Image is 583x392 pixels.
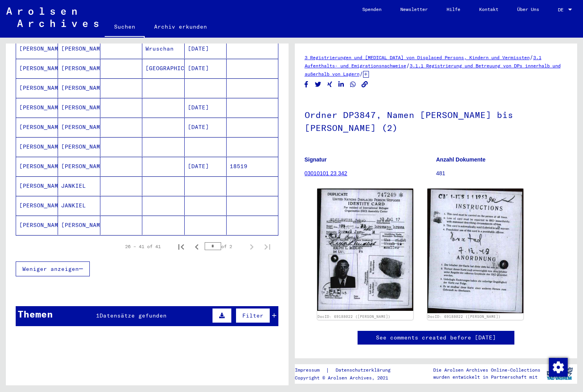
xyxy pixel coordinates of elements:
[428,314,501,319] a: DocID: 69188022 ([PERSON_NAME])
[58,196,100,215] mat-cell: JANKIEL
[227,157,278,176] mat-cell: 18519
[58,39,100,58] mat-cell: [PERSON_NAME]
[125,243,161,250] div: 26 – 41 of 41
[58,176,100,196] mat-cell: JANKIEL
[16,59,58,78] mat-cell: [PERSON_NAME]
[433,367,540,374] p: Die Arolsen Archives Online-Collections
[305,170,347,176] a: 03010101 23 342
[58,137,100,156] mat-cell: [PERSON_NAME]
[305,54,530,60] a: 3 Registrierungen und [MEDICAL_DATA] von Displaced Persons, Kindern und Vermissten
[185,59,227,78] mat-cell: [DATE]
[142,39,184,58] mat-cell: Wruschan
[16,216,58,235] mat-cell: [PERSON_NAME]
[318,314,390,319] a: DocID: 69188022 ([PERSON_NAME])
[16,176,58,196] mat-cell: [PERSON_NAME]
[329,366,400,374] a: Datenschutzerklärung
[16,98,58,117] mat-cell: [PERSON_NAME]
[96,312,100,319] span: 1
[317,189,413,311] img: 001.jpg
[326,80,334,89] button: Share on Xing
[305,97,568,144] h1: Ordner DP3847, Namen [PERSON_NAME] bis [PERSON_NAME] (2)
[545,364,574,383] img: yv_logo.png
[58,78,100,98] mat-cell: [PERSON_NAME]
[16,78,58,98] mat-cell: [PERSON_NAME]
[242,312,263,319] span: Filter
[58,98,100,117] mat-cell: [PERSON_NAME]
[549,358,568,377] img: Zustimmung ändern
[142,59,184,78] mat-cell: [GEOGRAPHIC_DATA]
[295,366,326,374] a: Impressum
[436,156,485,163] b: Anzahl Dokumente
[558,7,567,13] span: DE
[16,118,58,137] mat-cell: [PERSON_NAME]
[260,239,275,254] button: Last page
[58,118,100,137] mat-cell: [PERSON_NAME]
[58,216,100,235] mat-cell: [PERSON_NAME]
[427,189,523,313] img: 002.jpg
[16,196,58,215] mat-cell: [PERSON_NAME]
[302,80,311,89] button: Share on Facebook
[361,80,369,89] button: Copy link
[105,17,145,38] a: Suchen
[205,243,244,250] div: of 2
[360,70,363,77] span: /
[22,265,79,272] span: Weniger anzeigen
[100,312,167,319] span: Datensätze gefunden
[376,334,496,342] a: See comments created before [DATE]
[305,156,327,163] b: Signatur
[406,62,410,69] span: /
[295,366,400,374] div: |
[436,169,567,178] p: 481
[185,98,227,117] mat-cell: [DATE]
[58,157,100,176] mat-cell: [PERSON_NAME]
[349,80,357,89] button: Share on WhatsApp
[189,239,205,254] button: Previous page
[314,80,322,89] button: Share on Twitter
[337,80,345,89] button: Share on LinkedIn
[295,374,400,381] p: Copyright © Arolsen Archives, 2021
[145,17,216,36] a: Archiv erkunden
[236,308,270,323] button: Filter
[244,239,260,254] button: Next page
[18,307,53,321] div: Themen
[185,157,227,176] mat-cell: [DATE]
[16,39,58,58] mat-cell: [PERSON_NAME]
[16,137,58,156] mat-cell: [PERSON_NAME]
[173,239,189,254] button: First page
[185,39,227,58] mat-cell: [DATE]
[185,118,227,137] mat-cell: [DATE]
[16,261,90,276] button: Weniger anzeigen
[433,374,540,381] p: wurden entwickelt in Partnerschaft mit
[6,7,98,27] img: Arolsen_neg.svg
[58,59,100,78] mat-cell: [PERSON_NAME]
[305,63,561,77] a: 3.1.1 Registrierung und Betreuung von DPs innerhalb und außerhalb von Lagern
[530,54,533,61] span: /
[16,157,58,176] mat-cell: [PERSON_NAME]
